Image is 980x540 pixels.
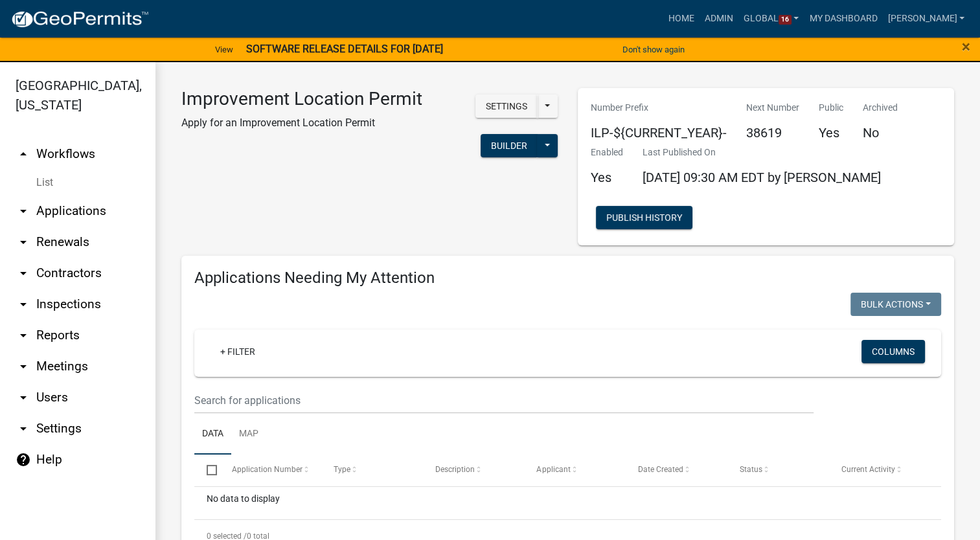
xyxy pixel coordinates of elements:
[861,340,925,363] button: Columns
[16,359,31,374] i: arrow_drop_down
[804,6,882,31] a: My Dashboard
[738,6,804,31] a: Global16
[863,125,898,141] h5: No
[643,146,881,159] p: Last Published On
[16,297,31,312] i: arrow_drop_down
[663,6,700,31] a: Home
[643,170,881,185] span: [DATE] 09:30 AM EDT by [PERSON_NAME]
[16,452,31,467] i: help
[16,390,31,405] i: arrow_drop_down
[591,125,727,141] h5: ILP-${CURRENT_YEAR}-
[617,39,690,60] button: Don't show again
[194,455,219,486] datatable-header-cell: Select
[727,455,829,486] datatable-header-cell: Status
[591,101,727,115] p: Number Prefix
[591,170,623,185] h5: Yes
[596,213,692,223] wm-modal-confirm: Workflow Publish History
[962,39,970,54] button: Close
[779,15,792,25] span: 16
[16,328,31,343] i: arrow_drop_down
[850,293,941,316] button: Bulk Actions
[882,6,970,31] a: [PERSON_NAME]
[863,101,898,115] p: Archived
[321,455,422,486] datatable-header-cell: Type
[231,414,266,455] a: Map
[181,88,422,110] h3: Improvement Location Permit
[334,465,350,474] span: Type
[475,95,538,118] button: Settings
[16,265,31,281] i: arrow_drop_down
[16,234,31,250] i: arrow_drop_down
[746,101,799,115] p: Next Number
[194,269,941,287] h4: Applications Needing My Attention
[422,455,524,486] datatable-header-cell: Description
[16,421,31,436] i: arrow_drop_down
[210,39,238,60] a: View
[246,43,443,55] strong: SOFTWARE RELEASE DETAILS FOR [DATE]
[194,387,814,414] input: Search for applications
[591,146,623,159] p: Enabled
[435,465,474,474] span: Description
[536,465,570,474] span: Applicant
[841,465,895,474] span: Current Activity
[210,340,266,363] a: + Filter
[819,125,843,141] h5: Yes
[596,206,692,229] button: Publish History
[962,38,970,56] span: ×
[481,134,538,157] button: Builder
[219,455,321,486] datatable-header-cell: Application Number
[819,101,843,115] p: Public
[524,455,626,486] datatable-header-cell: Applicant
[700,6,738,31] a: Admin
[746,125,799,141] h5: 38619
[16,203,31,219] i: arrow_drop_down
[16,146,31,162] i: arrow_drop_up
[181,115,422,131] p: Apply for an Improvement Location Permit
[194,414,231,455] a: Data
[194,487,941,519] div: No data to display
[626,455,727,486] datatable-header-cell: Date Created
[232,465,302,474] span: Application Number
[638,465,683,474] span: Date Created
[740,465,762,474] span: Status
[829,455,931,486] datatable-header-cell: Current Activity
